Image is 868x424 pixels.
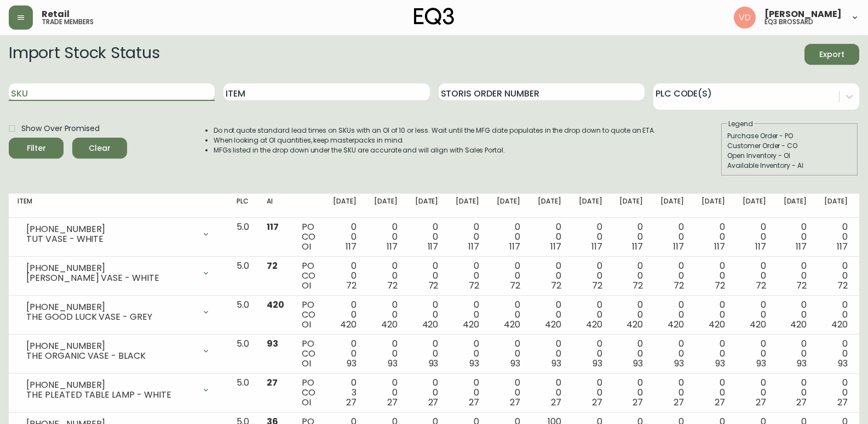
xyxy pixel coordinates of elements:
[796,240,807,253] span: 117
[347,357,357,370] span: 93
[456,222,479,252] div: 0 0
[715,357,725,370] span: 93
[415,378,439,408] div: 0 0
[267,259,278,272] span: 72
[456,300,479,330] div: 0 0
[579,378,602,408] div: 0 0
[9,138,64,159] button: Filter
[27,142,46,155] div: Filter
[72,138,127,159] button: Clear
[824,222,848,252] div: 0 0
[824,339,848,369] div: 0 0
[837,396,848,409] span: 27
[734,194,775,218] th: [DATE]
[813,48,850,61] span: Export
[633,396,643,409] span: 27
[579,339,602,369] div: 0 0
[42,10,70,19] span: Retail
[815,194,856,218] th: [DATE]
[619,261,643,291] div: 0 0
[784,222,807,252] div: 0 0
[387,279,398,292] span: 72
[756,396,766,409] span: 27
[632,240,643,253] span: 117
[504,318,520,331] span: 420
[743,222,766,252] div: 0 0
[702,261,725,291] div: 0 0
[302,261,315,291] div: PO CO
[551,396,561,409] span: 27
[784,261,807,291] div: 0 0
[302,300,315,330] div: PO CO
[340,318,357,331] span: 420
[545,318,561,331] span: 420
[804,44,859,65] button: Export
[228,257,258,296] td: 5.0
[586,318,602,331] span: 420
[715,396,725,409] span: 27
[497,261,520,291] div: 0 0
[660,378,684,408] div: 0 0
[302,279,311,292] span: OI
[538,378,561,408] div: 0 0
[579,261,602,291] div: 0 0
[550,240,561,253] span: 117
[790,318,807,331] span: 420
[267,221,279,233] span: 117
[422,318,439,331] span: 420
[824,378,848,408] div: 0 0
[592,396,602,409] span: 27
[267,376,278,389] span: 27
[538,339,561,369] div: 0 0
[469,357,479,370] span: 93
[428,396,439,409] span: 27
[18,300,219,324] div: [PHONE_NUMBER]THE GOOD LUCK VASE - GREY
[258,194,293,218] th: AI
[18,339,219,363] div: [PHONE_NUMBER]THE ORGANIC VASE - BLACK
[365,194,406,218] th: [DATE]
[837,279,848,292] span: 72
[838,357,848,370] span: 93
[333,222,357,252] div: 0 0
[333,378,357,408] div: 0 3
[26,341,195,351] div: [PHONE_NUMBER]
[755,240,766,253] span: 117
[626,318,643,331] span: 420
[715,279,725,292] span: 72
[750,318,766,331] span: 420
[702,300,725,330] div: 0 0
[538,261,561,291] div: 0 0
[302,339,315,369] div: PO CO
[374,222,398,252] div: 0 0
[456,378,479,408] div: 0 0
[660,222,684,252] div: 0 0
[374,300,398,330] div: 0 0
[831,318,848,331] span: 420
[784,300,807,330] div: 0 0
[406,194,447,218] th: [DATE]
[592,279,602,292] span: 72
[497,222,520,252] div: 0 0
[824,261,848,291] div: 0 0
[463,318,479,331] span: 420
[551,357,561,370] span: 93
[709,318,725,331] span: 420
[387,396,398,409] span: 27
[727,131,852,141] div: Purchase Order - PO
[756,279,766,292] span: 72
[469,396,479,409] span: 27
[775,194,816,218] th: [DATE]
[593,357,602,370] span: 93
[302,396,311,409] span: OI
[374,339,398,369] div: 0 0
[415,300,439,330] div: 0 0
[497,339,520,369] div: 0 0
[18,222,219,246] div: [PHONE_NUMBER]TUT VASE - WHITE
[374,261,398,291] div: 0 0
[26,263,195,273] div: [PHONE_NUMBER]
[9,194,228,218] th: Item
[429,357,439,370] span: 93
[529,194,570,218] th: [DATE]
[414,8,455,25] img: logo
[346,396,357,409] span: 27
